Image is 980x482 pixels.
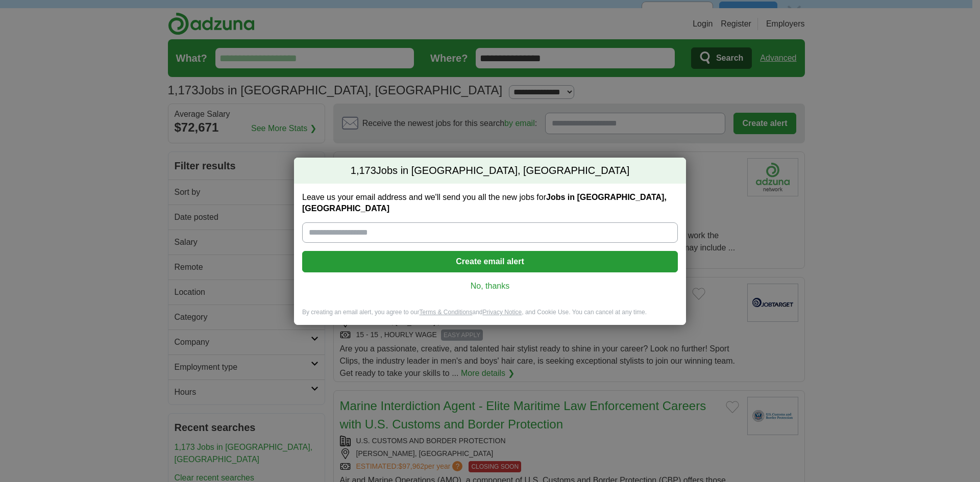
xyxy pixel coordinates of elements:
h2: Jobs in [GEOGRAPHIC_DATA], [GEOGRAPHIC_DATA] [294,158,686,184]
a: Privacy Notice [483,309,522,316]
a: Terms & Conditions [419,309,472,316]
button: Create email alert [302,251,678,272]
div: By creating an email alert, you agree to our and , and Cookie Use. You can cancel at any time. [294,308,686,325]
a: No, thanks [310,281,670,292]
span: 1,173 [351,164,376,178]
label: Leave us your email address and we'll send you all the new jobs for [302,192,678,214]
